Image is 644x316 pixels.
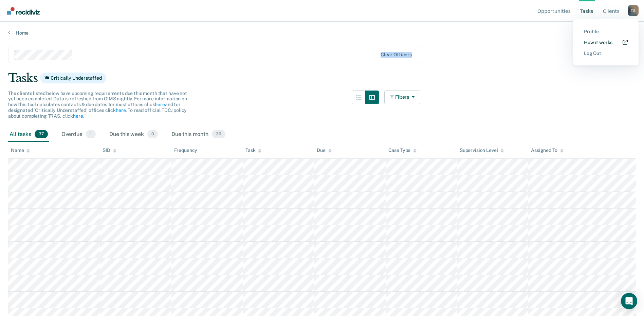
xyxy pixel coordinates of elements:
div: T S [628,5,639,16]
span: 0 [147,130,158,139]
button: Profile dropdown button [628,5,639,16]
span: The clients listed below have upcoming requirements due this month that have not yet been complet... [8,91,187,119]
a: here [73,113,83,119]
a: How it works [584,40,628,45]
div: Due this month36 [170,127,227,142]
span: 37 [35,130,48,139]
div: Profile menu [573,19,639,65]
span: 1 [86,130,96,139]
div: Overdue1 [60,127,97,142]
img: Recidiviz [7,7,40,15]
a: Home [8,30,636,36]
a: here [155,102,165,107]
div: Clear officers [381,52,412,58]
div: Frequency [174,147,198,153]
a: Log Out [584,51,628,56]
div: Name [11,147,30,153]
div: Tasks [8,71,636,85]
a: here [116,107,126,113]
div: Open Intercom Messenger [621,293,637,309]
div: Task [245,147,261,153]
button: Filters [384,91,420,104]
div: All tasks37 [8,127,49,142]
a: Profile [584,29,628,35]
div: Due this week0 [108,127,159,142]
div: Assigned To [531,147,563,153]
div: Supervision Level [460,147,504,153]
div: Due [317,147,332,153]
div: SID [103,147,116,153]
div: Case Type [388,147,417,153]
span: Critically Understaffed [40,73,106,83]
span: 36 [212,130,225,139]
